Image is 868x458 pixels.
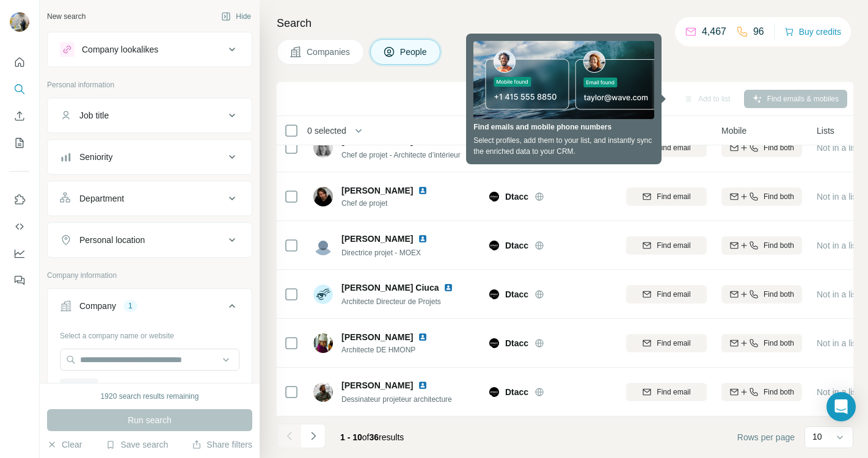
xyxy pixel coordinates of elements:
img: Avatar [313,285,333,304]
span: Companies [307,46,351,58]
button: Use Surfe on LinkedIn [10,189,29,211]
button: Clear [47,438,82,451]
span: Find both [764,240,794,251]
button: Hide [213,7,260,26]
button: Find both [721,139,802,157]
span: Not in a list [817,289,859,299]
span: Architecte Directeur de Projets [341,297,441,306]
span: People [400,46,428,58]
img: LinkedIn logo [418,186,428,195]
img: Avatar [313,187,333,206]
span: of [362,432,370,442]
p: 96 [753,24,764,39]
p: 4,467 [702,24,726,39]
img: Avatar [313,236,333,255]
p: Company information [47,270,252,281]
span: Chef de projet - Architecte d’intérieur [341,151,461,159]
span: 1 - 10 [340,432,362,442]
span: Find email [657,387,690,398]
div: Seniority [79,151,112,163]
button: Seniority [48,142,252,172]
span: 36 [370,432,379,442]
span: Mobile [721,125,746,137]
span: Not in a list [817,387,859,397]
span: [PERSON_NAME] [341,184,413,197]
div: New search [47,11,86,22]
img: Logo of Dtacc [489,192,499,202]
img: Logo of Dtacc [489,241,499,250]
button: Find email [626,334,707,352]
button: Save search [106,438,168,451]
span: Chef de projet [341,198,442,209]
span: Find both [764,142,794,153]
img: LinkedIn logo [418,332,428,342]
button: Department [48,184,252,213]
button: Job title [48,101,252,130]
img: LinkedIn logo [418,380,428,390]
button: Find both [721,383,802,401]
span: Dtacc [64,380,82,391]
img: Avatar [313,333,333,353]
h4: Search [277,15,853,32]
button: Feedback [10,269,29,291]
span: Find email [657,191,690,202]
button: Find email [626,285,707,304]
button: Find email [626,236,707,255]
span: Dessinateur projeteur architecture [341,395,452,404]
div: Select a company name or website [60,325,239,341]
span: Dtacc [505,386,528,398]
div: Company [79,300,116,312]
button: Find email [626,383,707,401]
div: Open Intercom Messenger [826,392,856,421]
span: Find both [764,191,794,202]
span: [PERSON_NAME] [341,331,413,343]
img: LinkedIn logo [418,234,428,244]
button: My lists [10,132,29,154]
span: Find email [657,142,690,153]
span: Dtacc [505,191,528,203]
div: Department [79,192,124,205]
span: Company [489,125,526,137]
img: Logo of Dtacc [489,338,499,348]
span: Dtacc [505,337,528,349]
span: results [340,432,404,442]
span: Find email [657,240,690,251]
span: Dtacc [505,239,528,252]
div: Company lookalikes [82,43,158,56]
span: Not in a list [817,143,859,153]
span: Architecte DE HMONP [341,344,442,355]
span: [PERSON_NAME] Ciuca [341,282,439,294]
span: 0 selected [307,125,346,137]
span: Not in a list [817,338,859,348]
span: Rows per page [737,431,795,443]
button: Navigate to next page [301,424,326,448]
img: LinkedIn logo [443,283,453,293]
span: Lists [817,125,834,137]
span: Find email [657,289,690,300]
button: Personal location [48,225,252,255]
span: Dtacc [505,288,528,300]
button: Company1 [48,291,252,325]
button: Find both [721,334,802,352]
button: Share filters [192,438,252,451]
span: Find both [764,289,794,300]
button: Find email [626,187,707,206]
div: 1 [123,300,137,311]
button: Find both [721,285,802,304]
span: [PERSON_NAME] [341,379,413,391]
img: Logo of Dtacc [489,143,499,153]
img: Avatar [313,138,333,158]
button: Buy credits [784,23,841,40]
div: 1920 search results remaining [101,391,199,402]
img: Logo of Dtacc [489,387,499,397]
p: Personal information [47,79,252,90]
button: Dashboard [10,242,29,264]
button: Find email [626,139,707,157]
p: 10 [812,431,822,443]
span: Dtacc [505,142,528,154]
span: Directrice projet - MOEX [341,249,421,257]
button: Quick start [10,51,29,73]
button: Find both [721,187,802,206]
span: Email [626,125,647,137]
img: Logo of Dtacc [489,289,499,299]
